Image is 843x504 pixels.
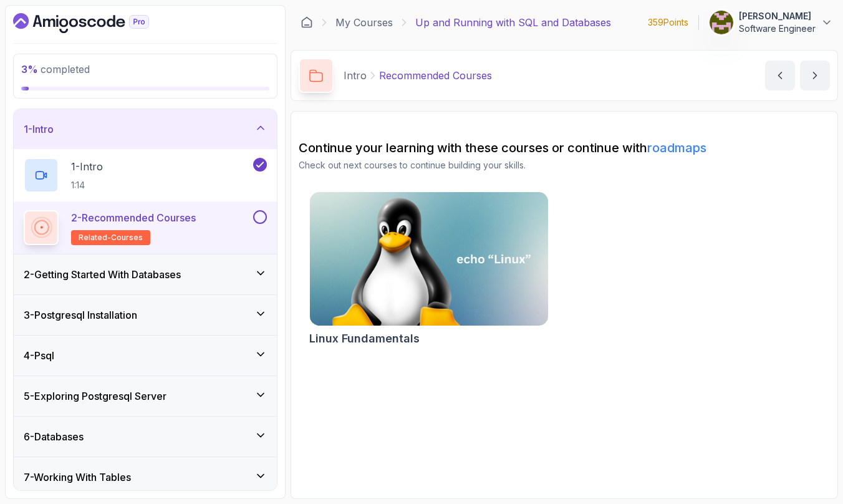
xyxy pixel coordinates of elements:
h3: 2 - Getting Started With Databases [24,267,181,282]
p: Software Engineer [739,22,816,35]
p: 359 Points [648,16,688,29]
h3: 1 - Intro [24,122,54,137]
h2: Linux Fundamentals [309,330,420,347]
button: next content [800,61,830,90]
h2: Continue your learning with these courses or continue with [299,139,830,157]
a: Dashboard [13,13,178,33]
img: Linux Fundamentals card [310,192,548,326]
p: Intro [344,68,367,83]
button: 6-Databases [14,417,277,457]
img: user profile image [710,11,733,34]
p: Up and Running with SQL and Databases [415,15,611,30]
h3: 4 - Psql [24,348,54,363]
button: 3-Postgresql Installation [14,295,277,335]
button: 1-Intro1:14 [24,158,267,193]
span: 3 % [21,63,38,75]
p: 1:14 [71,179,103,191]
p: Check out next courses to continue building your skills. [299,159,830,172]
h3: 7 - Working With Tables [24,470,131,485]
h3: 6 - Databases [24,429,84,444]
button: 5-Exploring Postgresql Server [14,376,277,416]
p: 2 - Recommended Courses [71,210,196,225]
span: related-courses [79,233,143,243]
button: 1-Intro [14,109,277,149]
h3: 3 - Postgresql Installation [24,308,137,322]
a: roadmaps [647,140,706,155]
h3: 5 - Exploring Postgresql Server [24,389,166,404]
button: 2-Getting Started With Databases [14,254,277,294]
a: My Courses [335,15,393,30]
button: previous content [765,61,795,90]
p: [PERSON_NAME] [739,10,816,22]
button: 2-Recommended Coursesrelated-courses [24,210,267,245]
a: Linux Fundamentals cardLinux Fundamentals [309,191,549,347]
a: Dashboard [301,16,313,29]
button: 7-Working With Tables [14,457,277,497]
p: Recommended Courses [379,68,492,83]
p: 1 - Intro [71,159,103,174]
button: user profile image[PERSON_NAME]Software Engineer [709,10,833,35]
span: completed [21,63,90,75]
button: 4-Psql [14,336,277,376]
